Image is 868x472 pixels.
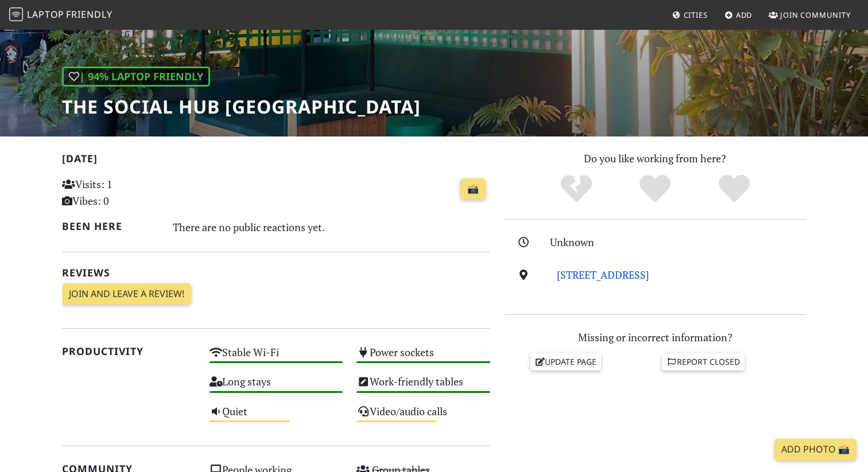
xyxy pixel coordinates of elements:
[662,353,745,370] a: Report closed
[684,10,708,20] span: Cities
[668,5,712,25] a: Cities
[62,153,490,169] h2: [DATE]
[460,178,486,200] a: 📸
[203,372,350,401] div: Long stays
[27,8,64,21] span: Laptop
[203,402,350,431] div: Quiet
[695,173,774,205] div: Definitely!
[350,343,497,372] div: Power sockets
[62,345,196,357] h2: Productivity
[62,283,191,305] a: Join and leave a review!
[350,402,497,431] div: Video/audio calls
[504,329,806,346] p: Missing or incorrect information?
[173,218,491,236] div: There are no public reactions yet.
[557,268,649,282] a: [STREET_ADDRESS]
[504,150,806,167] p: Do you like working from here?
[203,343,350,372] div: Stable Wi-Fi
[9,5,113,25] a: LaptopFriendly LaptopFriendly
[736,10,753,20] span: Add
[62,220,159,232] h2: Been here
[350,372,497,401] div: Work-friendly tables
[764,5,855,25] a: Join Community
[62,96,421,118] h1: The Social Hub [GEOGRAPHIC_DATA]
[550,234,813,251] div: Unknown
[62,176,196,209] p: Visits: 1 Vibes: 0
[780,10,851,20] span: Join Community
[66,8,112,21] span: Friendly
[537,173,616,205] div: No
[62,67,210,87] div: | 94% Laptop Friendly
[720,5,757,25] a: Add
[615,173,695,205] div: Yes
[530,353,602,370] a: Update page
[9,7,23,21] img: LaptopFriendly
[62,267,490,279] h2: Reviews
